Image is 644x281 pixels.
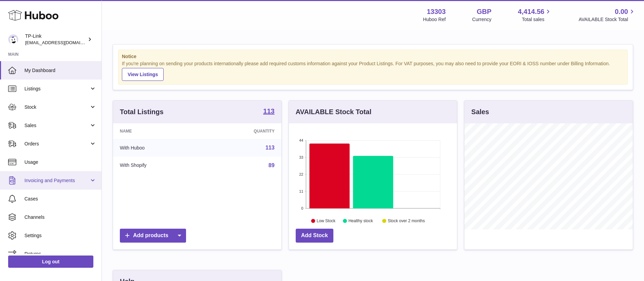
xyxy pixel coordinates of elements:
div: Huboo Ref [423,16,446,23]
a: Log out [8,256,93,268]
strong: 13303 [427,7,446,16]
div: If you're planning on sending your products internationally please add required customs informati... [122,60,624,81]
span: 4,414.56 [518,7,545,16]
span: Returns [24,251,96,257]
a: 89 [269,162,275,168]
strong: Notice [122,53,624,60]
span: Listings [24,86,89,92]
h3: AVAILABLE Stock Total [296,107,371,117]
img: internalAdmin-13303@internal.huboo.com [8,34,18,45]
a: 113 [265,145,275,151]
h3: Total Listings [120,107,164,117]
th: Quantity [204,123,281,139]
text: Low Stock [317,218,336,223]
a: 113 [263,108,274,116]
span: [EMAIL_ADDRESS][DOMAIN_NAME] [25,40,100,45]
text: 0 [301,206,303,210]
span: 0.00 [615,7,628,16]
span: Cases [24,196,96,202]
th: Name [113,123,204,139]
span: Channels [24,214,96,221]
span: Orders [24,141,89,147]
span: Sales [24,122,89,129]
text: Healthy stock [348,218,373,223]
span: Invoicing and Payments [24,177,89,184]
text: 22 [299,172,303,176]
div: Currency [472,16,492,23]
strong: GBP [477,7,491,16]
strong: 113 [263,108,274,115]
td: With Huboo [113,139,204,157]
span: My Dashboard [24,67,96,74]
a: Add Stock [296,229,333,243]
a: View Listings [122,68,164,81]
text: 44 [299,138,303,142]
a: 4,414.56 Total sales [518,7,552,23]
a: Add products [120,229,186,243]
span: Total sales [522,16,552,23]
span: Usage [24,159,96,165]
span: AVAILABLE Stock Total [578,16,636,23]
h3: Sales [471,107,489,117]
span: Stock [24,104,89,110]
text: Stock over 2 months [388,218,425,223]
td: With Shopify [113,157,204,174]
text: 33 [299,155,303,159]
text: 11 [299,189,303,193]
a: 0.00 AVAILABLE Stock Total [578,7,636,23]
span: Settings [24,232,96,239]
div: TP-Link [25,33,86,46]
